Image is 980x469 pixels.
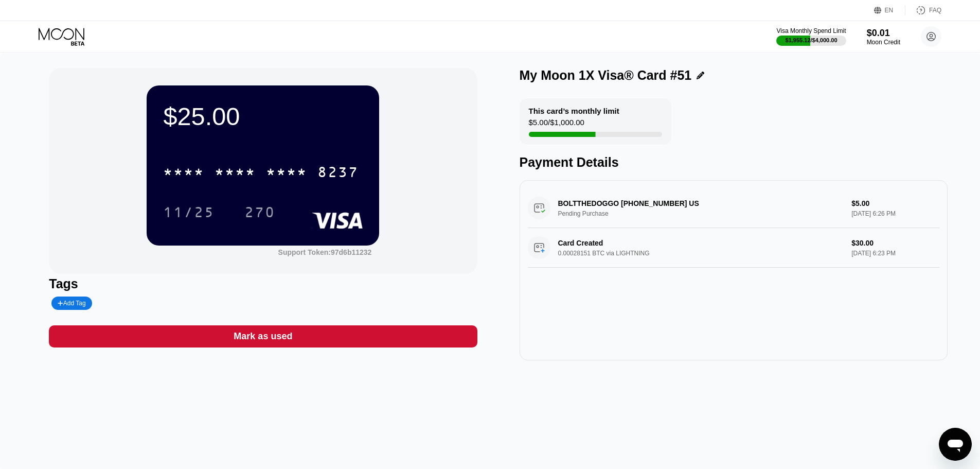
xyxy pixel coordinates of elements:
[51,297,92,310] div: Add Tag
[786,37,838,43] div: $1,955.12 / $4,000.00
[155,199,222,225] div: 11/25
[529,107,619,115] div: This card’s monthly limit
[49,325,477,348] div: Mark as used
[163,102,363,131] div: $25.00
[885,7,894,14] div: EN
[929,7,941,14] div: FAQ
[49,276,477,291] div: Tags
[905,5,941,15] div: FAQ
[163,205,215,222] div: 11/25
[529,118,584,132] div: $5.00 / $1,000.00
[520,155,948,170] div: Payment Details
[939,428,972,461] iframe: Button to launch messaging window
[874,5,905,15] div: EN
[278,248,372,256] div: Support Token: 97d6b11232
[317,165,359,182] div: 8237
[776,27,846,46] div: Visa Monthly Spend Limit$1,955.12/$4,000.00
[58,300,85,307] div: Add Tag
[234,331,292,342] div: Mark as used
[237,199,283,225] div: 270
[244,205,275,222] div: 270
[776,27,846,34] div: Visa Monthly Spend Limit
[520,68,692,83] div: My Moon 1X Visa® Card #51
[278,248,372,256] div: Support Token:97d6b11232
[867,39,900,46] div: Moon Credit
[867,28,900,39] div: $0.01
[867,28,900,46] div: $0.01Moon Credit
